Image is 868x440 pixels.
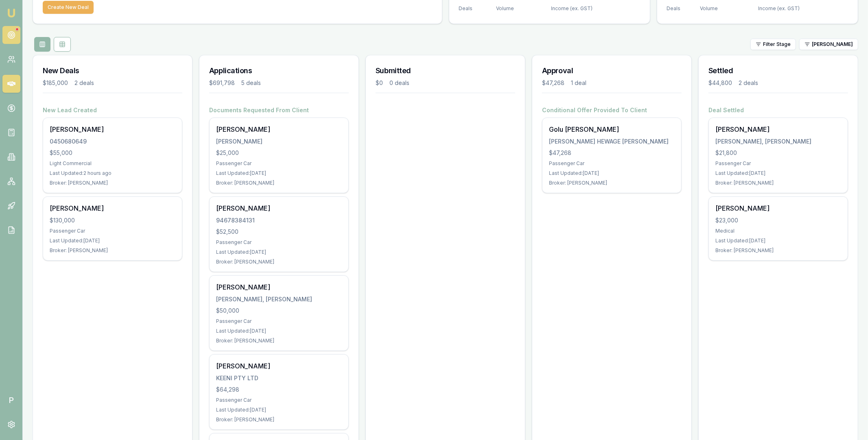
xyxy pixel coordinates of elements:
[739,79,758,87] div: 2 deals
[216,216,342,224] div: 94678384131
[715,160,841,167] div: Passenger Car
[216,361,342,371] div: [PERSON_NAME]
[216,407,342,413] div: Last Updated: [DATE]
[715,149,841,157] div: $21,800
[715,203,841,213] div: [PERSON_NAME]
[549,180,675,186] div: Broker: [PERSON_NAME]
[50,124,175,134] div: [PERSON_NAME]
[715,180,841,186] div: Broker: [PERSON_NAME]
[216,180,342,186] div: Broker: [PERSON_NAME]
[50,216,175,224] div: $130,000
[43,106,182,114] h4: New Lead Created
[50,160,175,167] div: Light Commercial
[216,295,342,303] div: [PERSON_NAME], [PERSON_NAME]
[542,79,564,87] div: $47,268
[496,5,531,12] div: Volume
[209,65,349,76] h3: Applications
[715,170,841,176] div: Last Updated: [DATE]
[216,328,342,334] div: Last Updated: [DATE]
[708,79,732,87] div: $44,800
[715,247,841,254] div: Broker: [PERSON_NAME]
[216,259,342,265] div: Broker: [PERSON_NAME]
[216,149,342,157] div: $25,000
[715,137,841,146] div: [PERSON_NAME], [PERSON_NAME]
[241,79,261,87] div: 5 deals
[216,318,342,325] div: Passenger Car
[74,79,94,87] div: 2 deals
[715,124,841,134] div: [PERSON_NAME]
[542,106,682,114] h4: Conditional Offer Provided To Client
[216,203,342,213] div: [PERSON_NAME]
[43,65,182,76] h3: New Deals
[216,282,342,292] div: [PERSON_NAME]
[216,338,342,344] div: Broker: [PERSON_NAME]
[216,249,342,255] div: Last Updated: [DATE]
[50,180,175,186] div: Broker: [PERSON_NAME]
[708,106,848,114] h4: Deal Settled
[549,170,675,176] div: Last Updated: [DATE]
[715,228,841,234] div: Medical
[216,170,342,176] div: Last Updated: [DATE]
[50,203,175,213] div: [PERSON_NAME]
[708,65,848,76] h3: Settled
[715,216,841,224] div: $23,000
[216,239,342,246] div: Passenger Car
[50,137,175,146] div: 0450680649
[50,149,175,157] div: $55,000
[7,8,16,18] img: emu-icon-u.png
[216,160,342,167] div: Passenger Car
[43,1,94,14] button: Create New Deal
[542,65,682,76] h3: Approval
[216,416,342,423] div: Broker: [PERSON_NAME]
[549,149,675,157] div: $47,268
[216,386,342,394] div: $64,298
[715,237,841,244] div: Last Updated: [DATE]
[799,39,858,50] button: [PERSON_NAME]
[376,79,383,87] div: $0
[700,5,739,12] div: Volume
[216,137,342,146] div: [PERSON_NAME]
[763,41,791,48] span: Filter Stage
[549,160,675,167] div: Passenger Car
[50,247,175,254] div: Broker: [PERSON_NAME]
[216,307,342,315] div: $50,000
[812,41,853,48] span: [PERSON_NAME]
[50,228,175,234] div: Passenger Car
[50,170,175,176] div: Last Updated: 2 hours ago
[667,5,681,12] div: Deals
[209,106,349,114] h4: Documents Requested From Client
[50,237,175,244] div: Last Updated: [DATE]
[216,374,342,382] div: KEENI PTY LTD
[216,397,342,403] div: Passenger Car
[551,5,593,12] div: Income (ex. GST)
[216,228,342,236] div: $52,500
[389,79,409,87] div: 0 deals
[549,124,675,134] div: Golu [PERSON_NAME]
[549,137,675,146] div: [PERSON_NAME] HEWAGE [PERSON_NAME]
[459,5,477,12] div: Deals
[750,39,796,50] button: Filter Stage
[571,79,586,87] div: 1 deal
[43,79,68,87] div: $185,000
[2,391,20,409] span: P
[209,79,235,87] div: $691,798
[759,5,800,12] div: Income (ex. GST)
[216,124,342,134] div: [PERSON_NAME]
[376,65,515,76] h3: Submitted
